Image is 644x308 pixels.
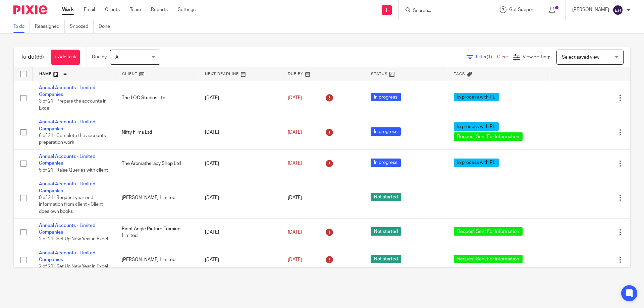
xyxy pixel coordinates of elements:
[39,133,106,145] span: 6 of 21 · Complete the accounts preparation work
[371,159,401,167] span: In progress
[572,6,609,13] p: [PERSON_NAME]
[115,246,198,273] td: [PERSON_NAME] Limited
[412,8,473,14] input: Search
[62,6,74,13] a: Work
[20,54,44,61] h1: To do
[99,20,115,33] a: Done
[454,132,523,141] span: Request Sent For Information
[454,122,499,131] span: In process with PL
[39,154,95,166] a: Annual Accounts - Limited Companies
[454,72,465,76] span: Tags
[371,127,401,136] span: In progress
[84,6,95,13] a: Email
[178,6,196,13] a: Settings
[454,93,499,101] span: In process with PL
[509,7,535,12] span: Get Support
[39,85,95,97] a: Annual Accounts - Limited Companies
[454,227,523,236] span: Request Sent For Information
[130,6,141,13] a: Team
[288,96,302,100] span: [DATE]
[35,20,65,33] a: Reassigned
[39,223,95,235] a: Annual Accounts - Limited Companies
[198,177,281,219] td: [DATE]
[13,5,47,14] img: Pixie
[39,99,107,111] span: 3 of 21 · Prepare the accounts in Excel
[39,120,95,131] a: Annual Accounts - Limited Companies
[39,168,108,173] span: 5 of 21 · Raise Queries with client
[115,219,198,246] td: Right Angle Picture Framing Limited
[198,150,281,177] td: [DATE]
[115,177,198,219] td: [PERSON_NAME] Limited
[39,251,95,262] a: Annual Accounts - Limited Companies
[371,227,401,236] span: Not started
[115,115,198,150] td: Nifty Films Ltd
[454,255,523,263] span: Request Sent For Information
[198,81,281,115] td: [DATE]
[51,50,80,65] a: + Add task
[115,55,120,60] span: All
[13,20,30,33] a: To do
[198,246,281,273] td: [DATE]
[115,150,198,177] td: The Aromatherapy Shop Ltd
[70,20,94,33] a: Snoozed
[476,55,497,59] span: Filter
[562,55,599,60] span: Select saved view
[198,115,281,150] td: [DATE]
[39,195,103,214] span: 0 of 21 · Request year end information from client - Client does own books
[92,54,107,60] p: Due by
[115,81,198,115] td: The LOC Studios Ltd
[198,219,281,246] td: [DATE]
[288,195,302,200] span: [DATE]
[288,130,302,135] span: [DATE]
[523,55,551,59] span: View Settings
[105,6,120,13] a: Clients
[39,182,95,193] a: Annual Accounts - Limited Companies
[454,159,499,167] span: In process with PL
[454,194,541,201] div: ---
[371,93,401,101] span: In progress
[288,161,302,166] span: [DATE]
[35,54,44,60] span: (66)
[39,237,108,242] span: 2 of 21 · Set Up New Year in Excel
[371,193,401,201] span: Not started
[612,5,623,15] img: svg%3E
[39,264,108,269] span: 2 of 21 · Set Up New Year in Excel
[151,6,168,13] a: Reports
[497,55,508,59] a: Clear
[487,55,492,59] span: (1)
[288,257,302,262] span: [DATE]
[288,230,302,235] span: [DATE]
[371,255,401,263] span: Not started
